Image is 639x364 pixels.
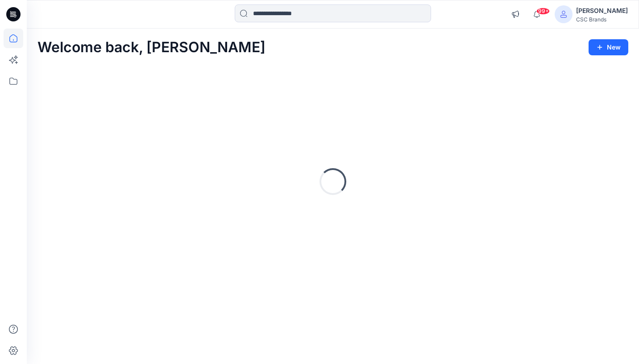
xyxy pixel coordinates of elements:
div: [PERSON_NAME] [576,5,628,16]
span: 99+ [536,8,550,15]
svg: avatar [560,11,567,18]
div: CSC Brands [576,16,628,23]
h2: Welcome back, [PERSON_NAME] [37,39,266,56]
button: New [589,39,628,55]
